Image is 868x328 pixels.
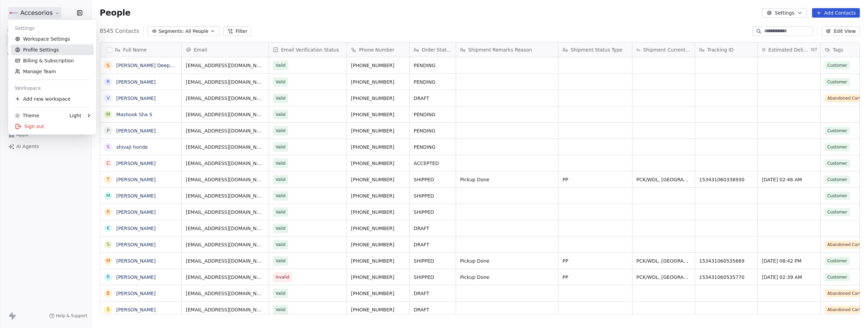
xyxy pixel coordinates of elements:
[11,94,94,104] div: Add new workspace
[11,23,94,34] div: Settings
[11,44,94,55] a: Profile Settings
[70,112,81,119] div: Light
[15,112,39,119] div: Theme
[11,66,94,77] a: Manage Team
[11,83,94,94] div: Workspace
[11,55,94,66] a: Billing & Subscription
[11,34,94,44] a: Workspace Settings
[11,121,94,132] div: Sign out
